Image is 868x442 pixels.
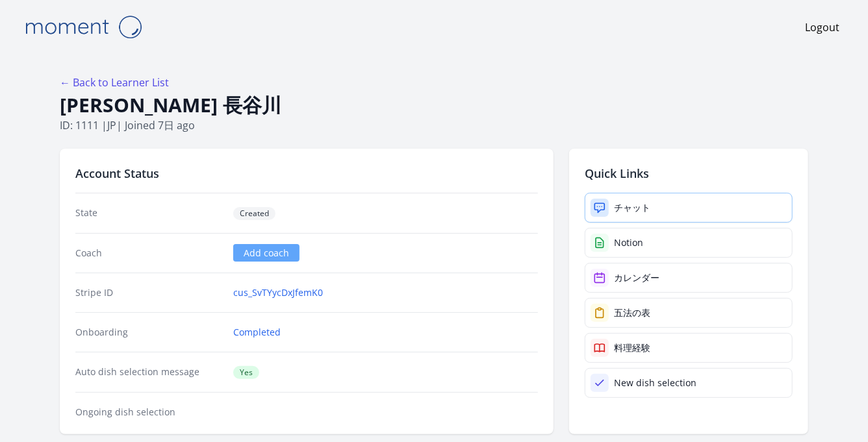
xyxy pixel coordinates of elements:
[614,341,650,354] div: 料理経験
[585,263,793,293] a: カレンダー
[75,164,538,182] h2: Account Status
[614,376,696,389] div: New dish selection
[18,10,148,43] img: Moment
[60,117,808,133] p: ID: 1111 | | Joined 7日 ago
[60,93,808,117] h1: [PERSON_NAME] 長谷川
[60,75,169,90] a: ← Back to Learner List
[107,118,116,132] span: jp
[614,236,643,249] div: Notion
[614,201,650,214] div: チャット
[614,271,659,284] div: カレンダー
[585,193,793,223] a: チャット
[585,333,793,363] a: 料理経験
[805,19,839,35] a: Logout
[233,244,300,262] a: Add coach
[75,365,223,379] dt: Auto dish selection message
[75,326,223,339] dt: Onboarding
[233,366,259,379] span: Yes
[233,207,275,220] span: Created
[585,368,793,398] a: New dish selection
[233,326,281,339] a: Completed
[75,286,223,299] dt: Stripe ID
[75,206,223,220] dt: State
[614,306,650,319] div: 五法の表
[585,298,793,328] a: 五法の表
[75,247,223,260] dt: Coach
[75,406,223,419] dt: Ongoing dish selection
[585,164,793,182] h2: Quick Links
[233,286,323,299] a: cus_SvTYycDxJfemK0
[585,228,793,258] a: Notion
